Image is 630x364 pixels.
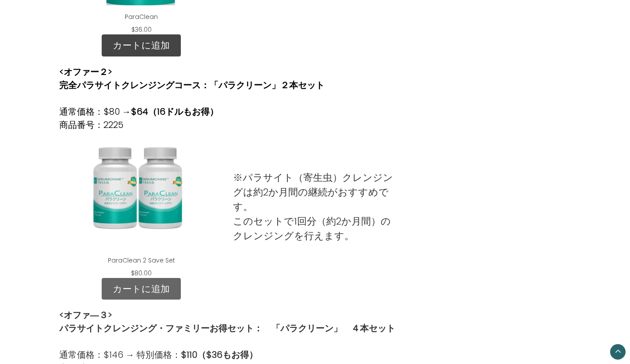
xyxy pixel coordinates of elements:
[102,278,181,300] a: カートに追加
[233,170,397,243] p: ※パラサイト（寄生虫）クレンジングは約2か月間の継続がおすすめです。 このセットで1回分（約2か月間）のクレンジングを行えます。
[125,12,158,21] a: ParaClean
[59,105,325,131] p: 通常価格：$80 → 商品番号：2225
[108,256,175,265] a: ParaClean 2 Save Set
[126,25,157,34] div: $36.00
[59,309,112,321] strong: <オファ―３>
[59,66,112,78] strong: <オファー２>
[102,34,181,56] a: カートに追加
[131,105,218,118] strong: $64（16ドルもお得）
[126,269,157,278] div: $80.00
[59,79,325,91] strong: 完全パラサイトクレンジングコース：「パラクリーン」２本セット
[59,131,224,278] div: ParaClean 2 Save Set
[181,349,258,361] strong: $110（$36もお得）
[59,322,395,334] strong: パラサイトクレンジング・ファミリーお得セット： 「パラクリーン」 ４本セット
